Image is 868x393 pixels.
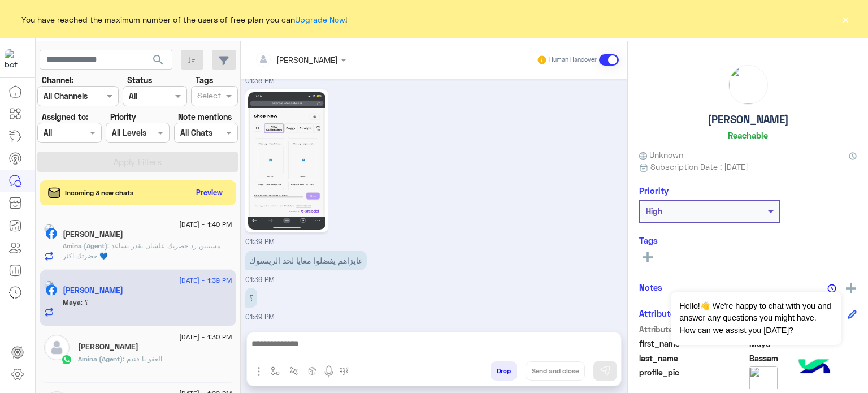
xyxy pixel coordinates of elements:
[322,365,336,378] img: send voice note
[63,241,220,260] span: مستنين رد حضرتك علشان نقدر نساعد حضرتك اكثر 💙
[295,15,345,24] a: Upgrade Now
[78,342,138,352] h5: Rokia Adel
[179,219,232,230] span: [DATE] - 1:40 PM
[491,361,517,381] button: Drop
[526,361,585,381] button: Send and close
[63,298,81,306] span: Maya
[245,288,257,308] p: 19/8/2025, 1:39 PM
[63,286,123,295] h5: Maya Bassam
[65,188,133,198] span: Incoming 3 new chats
[245,251,367,270] p: 19/8/2025, 1:39 PM
[549,55,597,64] small: Human Handover
[708,113,789,126] h5: [PERSON_NAME]
[196,74,213,86] label: Tags
[639,323,747,335] span: Attribute Name
[61,354,72,365] img: WhatsApp
[5,49,25,70] img: 919860931428189
[252,365,266,378] img: send attachment
[44,224,54,234] img: picture
[46,284,57,296] img: Facebook
[78,355,123,363] span: Amina (Agent)
[639,282,662,292] h6: Notes
[271,366,280,375] img: select flow
[245,313,275,321] span: 01:39 PM
[44,335,70,360] img: defaultAdmin.png
[21,14,347,25] span: You have reached the maximum number of the users of free plan you can !
[42,74,73,86] label: Channel:
[178,111,232,123] label: Note mentions
[308,366,317,375] img: create order
[245,237,275,246] span: 01:39 PM
[266,361,285,380] button: select flow
[639,235,857,245] h6: Tags
[639,366,747,392] span: profile_pic
[749,352,857,364] span: Bassam
[63,241,107,250] span: Amina (Agent)
[248,92,325,230] img: 531990638_24166306833061514_8923292104521357076_n.jpg
[729,66,767,104] img: picture
[42,111,88,123] label: Assigned to:
[81,298,88,306] span: ؟
[639,185,669,196] h6: Priority
[285,361,303,380] button: Trigger scenario
[63,230,123,239] h5: Ranna Faty
[728,130,768,140] h6: Reachable
[46,228,57,239] img: Facebook
[179,275,232,286] span: [DATE] - 1:39 PM
[196,89,221,104] div: Select
[600,365,611,377] img: send message
[245,76,275,85] span: 01:38 PM
[151,53,165,67] span: search
[123,355,162,363] span: العفو يا فندم
[110,111,136,123] label: Priority
[127,74,152,86] label: Status
[846,283,856,293] img: add
[639,338,747,349] span: first_name
[37,152,238,172] button: Apply Filters
[650,161,748,172] span: Subscription Date : [DATE]
[179,332,232,342] span: [DATE] - 1:30 PM
[639,149,683,161] span: Unknown
[671,292,841,345] span: Hello!👋 We're happy to chat with you and answer any questions you might have. How can we assist y...
[795,348,834,387] img: hulul-logo.png
[145,50,172,74] button: search
[639,352,747,364] span: last_name
[245,275,275,284] span: 01:39 PM
[303,361,322,380] button: create order
[44,280,54,291] img: picture
[192,184,228,201] button: Preview
[639,308,679,318] h6: Attributes
[340,367,349,376] img: make a call
[289,366,298,375] img: Trigger scenario
[840,14,851,25] button: ×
